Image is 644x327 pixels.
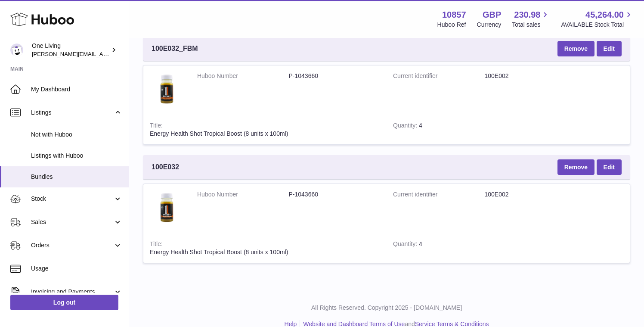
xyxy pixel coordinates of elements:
span: 100E032 [152,162,179,172]
span: 100E032_FBM [152,44,198,53]
strong: 10857 [442,9,466,21]
img: Jessica@oneliving.com [10,44,23,56]
dd: 100E002 [485,72,576,80]
dd: P-1043660 [289,190,381,199]
span: 45,264.00 [585,9,624,21]
span: Listings [31,109,113,117]
span: My Dashboard [31,85,122,93]
div: Currency [477,21,502,29]
dt: Current identifier [393,72,485,80]
button: Remove [557,41,594,56]
span: Invoicing and Payments [31,288,113,296]
span: [PERSON_NAME][EMAIL_ADDRESS][DOMAIN_NAME] [32,50,173,57]
strong: Title [150,122,163,131]
a: Edit [597,41,622,56]
a: 45,264.00 AVAILABLE Stock Total [561,9,634,29]
dd: P-1043660 [289,72,381,80]
dd: 100E002 [485,190,576,199]
button: Remove [557,159,594,175]
span: Usage [31,265,122,273]
a: 230.98 Total sales [512,9,550,29]
span: Bundles [31,173,122,181]
span: Not with Huboo [31,131,122,139]
div: One Living [32,42,109,58]
strong: Quantity [393,122,419,131]
p: All Rights Reserved. Copyright 2025 - [DOMAIN_NAME] [136,304,637,312]
strong: Quantity [393,240,419,249]
span: Total sales [512,21,550,29]
span: 230.98 [514,9,540,21]
div: Huboo Ref [437,21,466,29]
strong: Title [150,240,163,249]
span: AVAILABLE Stock Total [561,21,634,29]
strong: GBP [483,9,501,21]
dt: Huboo Number [197,190,289,199]
div: Energy Health Shot Tropical Boost (8 units x 100ml) [150,130,380,138]
td: 4 [387,115,474,144]
dt: Current identifier [393,190,485,199]
span: Listings with Huboo [31,152,122,160]
a: Edit [597,159,622,175]
span: Orders [31,241,113,249]
td: 4 [387,234,474,263]
span: Sales [31,218,113,226]
div: Energy Health Shot Tropical Boost (8 units x 100ml) [150,248,380,256]
img: Energy Health Shot Tropical Boost (8 units x 100ml) [150,190,184,225]
span: Stock [31,195,113,203]
a: Log out [10,295,118,310]
dt: Huboo Number [197,72,289,80]
img: Energy Health Shot Tropical Boost (8 units x 100ml) [150,72,184,106]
